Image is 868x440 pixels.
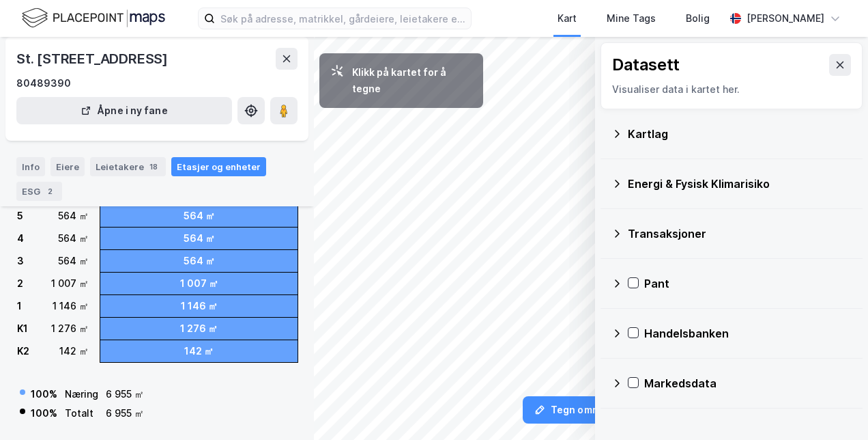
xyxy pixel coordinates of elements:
div: Markedsdata [644,375,852,391]
iframe: Chat Widget [800,374,868,440]
div: 2 [43,184,57,198]
div: 142 ㎡ [184,343,214,359]
div: St. [STREET_ADDRESS] [16,48,171,70]
div: Kart [558,10,577,27]
button: Tegn område [523,396,626,424]
div: Næring [65,386,98,402]
div: 100 % [31,405,57,422]
input: Søk på adresse, matrikkel, gårdeiere, leietakere eller personer [215,8,471,29]
div: 3 [17,253,24,269]
div: Klikk på kartet for å tegne [352,64,472,97]
div: Visualiser data i kartet her. [612,81,851,98]
div: Etasjer og enheter [177,161,261,173]
div: 80489390 [16,75,71,92]
div: 1 007 ㎡ [51,275,89,292]
div: 564 ㎡ [58,208,89,224]
div: [PERSON_NAME] [747,10,824,27]
div: Kartlag [628,126,852,142]
div: 100 % [31,386,57,402]
div: 1 276 ㎡ [180,320,218,337]
div: 564 ㎡ [58,253,89,269]
div: 564 ㎡ [184,230,215,247]
div: ESG [16,182,62,201]
div: 6 955 ㎡ [106,405,144,422]
div: 2 [17,275,23,292]
div: Pant [644,275,852,292]
div: Leietakere [90,157,166,176]
div: Eiere [50,157,85,176]
div: 5 [17,208,23,224]
div: 1 146 ㎡ [181,298,218,314]
div: Kontrollprogram for chat [800,374,868,440]
div: Bolig [686,10,710,27]
div: 18 [147,160,160,174]
div: 564 ㎡ [58,230,89,247]
div: 564 ㎡ [184,253,215,269]
div: 1 007 ㎡ [180,275,218,292]
div: Mine Tags [607,10,656,27]
div: 564 ㎡ [184,208,215,224]
div: 4 [17,230,24,247]
div: 1 276 ㎡ [51,320,89,337]
div: Datasett [612,54,680,76]
div: 1 146 ㎡ [53,298,89,314]
button: Åpne i ny fane [16,97,232,124]
div: K1 [17,320,28,337]
div: Info [16,157,45,176]
div: 1 [17,298,22,314]
div: K2 [17,343,29,359]
div: Energi & Fysisk Klimarisiko [628,176,852,192]
div: Transaksjoner [628,225,852,242]
div: Totalt [65,405,98,422]
div: 142 ㎡ [59,343,89,359]
div: Handelsbanken [644,325,852,342]
div: 6 955 ㎡ [106,386,144,402]
img: logo.f888ab2527a4732fd821a326f86c7f29.svg [22,6,165,30]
